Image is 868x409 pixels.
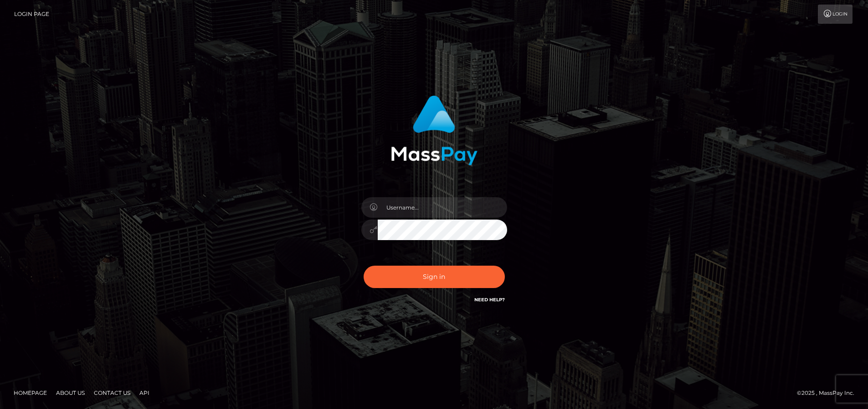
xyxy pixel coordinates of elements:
[797,388,861,398] div: © 2025 , MassPay Inc.
[364,266,505,288] button: Sign in
[14,5,49,24] a: Login Page
[10,386,51,400] a: Homepage
[818,5,853,24] a: Login
[136,386,153,400] a: API
[52,386,88,400] a: About Us
[90,386,134,400] a: Contact Us
[474,297,505,303] a: Need Help?
[391,95,478,165] img: MassPay Login
[378,197,507,218] input: Username...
